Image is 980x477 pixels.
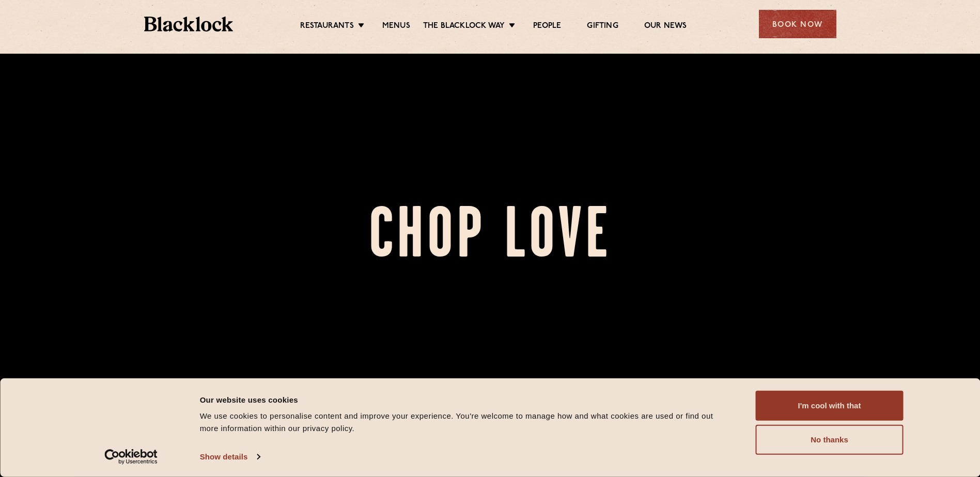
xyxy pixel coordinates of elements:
a: Menus [382,21,410,33]
a: People [533,21,561,33]
a: Usercentrics Cookiebot - opens in a new window [86,449,176,465]
button: I'm cool with that [756,391,904,421]
div: Our website uses cookies [200,393,733,406]
div: Book Now [759,10,836,38]
a: Our News [644,21,687,33]
a: Show details [200,449,260,465]
button: No thanks [756,425,904,455]
a: Restaurants [300,21,354,33]
img: BL_Textured_Logo-footer-cropped.svg [144,17,234,31]
div: We use cookies to personalise content and improve your experience. You're welcome to manage how a... [200,410,733,435]
a: The Blacklock Way [423,21,505,33]
a: Gifting [587,21,618,33]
